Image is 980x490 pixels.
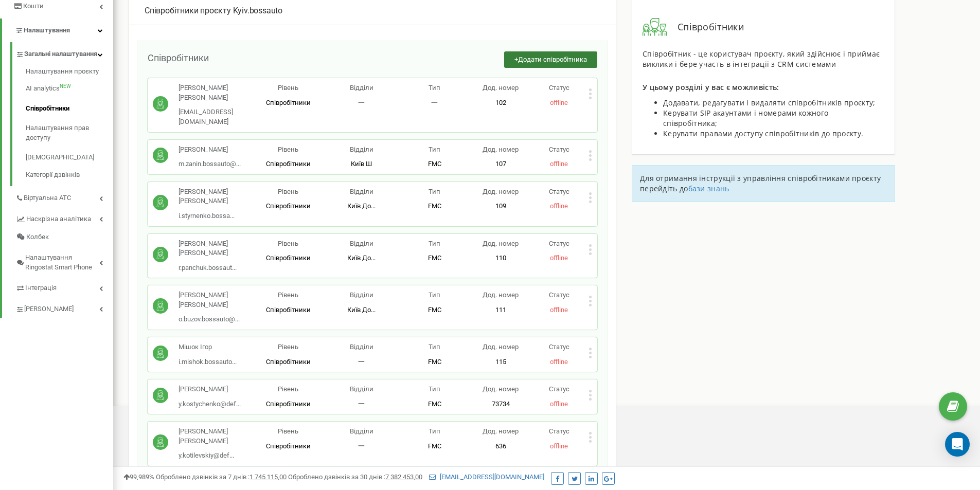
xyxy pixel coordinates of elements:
span: FMC [428,202,441,210]
span: Колбек [26,232,49,242]
p: 102 [471,98,530,108]
span: 一 [358,358,365,366]
span: Дод. номер [483,343,519,351]
span: Тип [429,291,440,299]
span: Кошти [23,2,44,10]
p: 636 [471,442,530,451]
span: Співробітники [266,306,311,314]
span: Тип [429,343,440,351]
p: [PERSON_NAME] [PERSON_NAME] [179,427,252,446]
span: Рівень [278,146,298,153]
span: Рівень [278,84,298,92]
span: У цьому розділі у вас є можливість: [643,82,779,92]
span: Співробітники [266,99,311,106]
a: Колбек [15,228,113,246]
span: Тип [429,188,440,195]
p: [PERSON_NAME] [179,385,241,394]
p: [PERSON_NAME] [PERSON_NAME] [179,291,252,310]
span: offline [550,358,568,366]
a: Налаштування Ringostat Smart Phone [15,246,113,276]
span: Відділи [350,146,373,153]
u: 1 745 115,00 [250,473,287,481]
span: Керувати SIP акаунтами і номерами кожного співробітника; [663,108,828,128]
p: 一 [398,98,471,108]
span: Статус [549,84,569,92]
span: i.styrnenko.bossa... [179,212,235,220]
span: y.kostychenko@def... [179,400,241,408]
button: +Додати співробітника [504,51,597,68]
a: бази знань [688,184,729,193]
a: Категорії дзвінків [26,168,113,180]
span: Співробітники [667,21,744,34]
span: FMC [428,358,441,366]
span: Відділи [350,343,373,351]
span: offline [550,306,568,314]
span: Для отримання інструкції з управління співробітниками проєкту перейдіть до [640,173,881,193]
span: Відділи [350,188,373,195]
span: Статус [549,240,569,247]
a: Наскрізна аналітика [15,207,113,228]
span: Оброблено дзвінків за 30 днів : [288,473,422,481]
p: [PERSON_NAME] [PERSON_NAME] [179,83,252,102]
span: FMC [428,400,441,408]
a: Віртуальна АТС [15,186,113,207]
span: Київ До... [347,306,376,314]
span: Статус [549,291,569,299]
span: Тип [429,240,440,247]
a: Загальні налаштування [15,42,113,63]
a: Налаштування [2,19,113,43]
span: Співробітники [266,442,311,450]
span: m.zanin.bossauto@... [179,160,241,168]
span: Співробітники [266,358,311,366]
span: Відділи [350,240,373,247]
span: Співробітники [266,400,311,408]
span: Дод. номер [483,240,519,247]
p: Мішок Ігор [179,342,237,352]
u: 7 382 453,00 [385,473,422,481]
span: 一 [358,442,365,450]
span: Співробітники [148,52,209,63]
span: Відділи [350,291,373,299]
span: Тип [429,146,440,153]
span: offline [550,99,568,106]
span: Відділи [350,427,373,435]
span: FMC [428,306,441,314]
a: [EMAIL_ADDRESS][DOMAIN_NAME] [429,473,544,481]
span: Загальні налаштування [24,49,97,59]
span: Тип [429,385,440,393]
span: Відділи [350,84,373,92]
span: Статус [549,343,569,351]
span: Віртуальна АТС [24,193,71,203]
p: [PERSON_NAME] [PERSON_NAME] [179,239,252,258]
span: FMC [428,160,441,168]
span: Співробітники [266,202,311,210]
a: Налаштування прав доступу [26,118,113,148]
span: Співробітники [266,254,311,262]
span: Київ До... [347,202,376,210]
span: Рівень [278,343,298,351]
span: Налаштування Ringostat Smart Phone [25,253,99,272]
span: Дод. номер [483,146,519,153]
span: Налаштування [24,26,70,34]
span: Статус [549,188,569,195]
span: Київ До... [347,254,376,262]
p: 111 [471,305,530,315]
span: Відділи [350,385,373,393]
span: Статус [549,146,569,153]
span: offline [550,442,568,450]
span: offline [550,400,568,408]
span: Дод. номер [483,188,519,195]
span: Рівень [278,385,298,393]
a: Інтеграція [15,276,113,297]
span: [PERSON_NAME] [24,304,74,314]
div: Open Intercom Messenger [945,432,970,457]
span: Співробітники [266,160,311,168]
p: 73734 [471,400,530,409]
span: o.buzov.bossauto@... [179,315,240,323]
span: Додавати, редагувати і видаляти співробітників проєкту; [663,98,876,107]
span: y.kotilevskiy@def... [179,451,234,459]
p: 115 [471,357,530,367]
span: Дод. номер [483,385,519,393]
span: Тип [429,427,440,435]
